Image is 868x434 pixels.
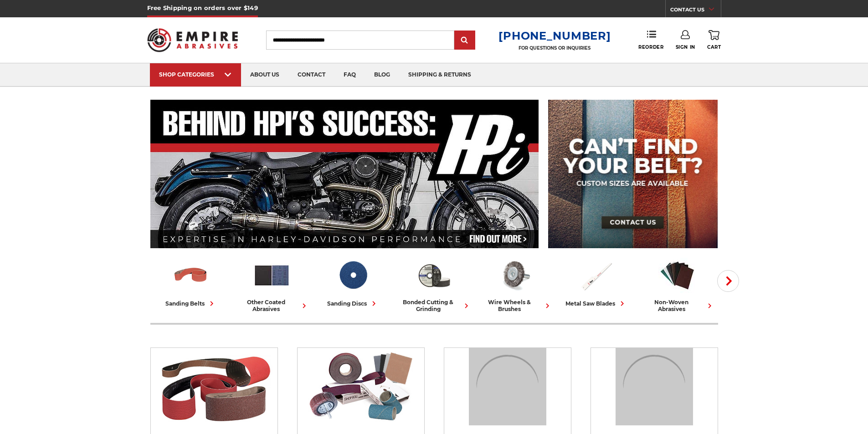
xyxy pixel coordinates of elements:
[670,5,721,17] a: CONTACT US
[498,45,611,51] p: FOR QUESTIONS OR INQUIRIES
[159,71,232,78] div: SHOP CATEGORIES
[456,31,474,50] input: Submit
[638,44,663,50] span: Reorder
[478,256,552,312] a: wire wheels & brushes
[658,256,696,294] img: Non-woven Abrasives
[560,256,633,308] a: metal saw blades
[397,299,471,312] div: bonded cutting & grinding
[616,348,693,425] img: Bonded Cutting & Grinding
[288,63,334,87] a: contact
[334,256,372,294] img: Sanding Discs
[334,63,365,87] a: faq
[641,299,714,312] div: non-woven abrasives
[399,63,480,87] a: shipping & returns
[676,44,695,50] span: Sign In
[147,22,238,58] img: Empire Abrasives
[498,29,611,42] a: [PHONE_NUMBER]
[155,348,273,425] img: Sanding Belts
[415,256,453,294] img: Bonded Cutting & Grinding
[365,63,399,87] a: blog
[577,256,615,294] img: Metal Saw Blades
[478,299,552,312] div: wire wheels & brushes
[397,256,471,312] a: bonded cutting & grinding
[172,256,210,294] img: Sanding Belts
[150,100,539,248] img: Banner for an interview featuring Horsepower Inc who makes Harley performance upgrades featured o...
[235,299,309,312] div: other coated abrasives
[469,348,546,425] img: Sanding Discs
[707,44,721,50] span: Cart
[253,256,291,294] img: Other Coated Abrasives
[638,30,663,50] a: Reorder
[717,270,739,292] button: Next
[316,256,390,308] a: sanding discs
[235,256,309,312] a: other coated abrasives
[241,63,288,87] a: about us
[565,299,627,308] div: metal saw blades
[327,299,379,308] div: sanding discs
[496,256,534,294] img: Wire Wheels & Brushes
[165,299,216,308] div: sanding belts
[641,256,714,312] a: non-woven abrasives
[707,30,721,50] a: Cart
[548,100,718,248] img: promo banner for custom belts.
[154,256,228,308] a: sanding belts
[302,348,420,425] img: Other Coated Abrasives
